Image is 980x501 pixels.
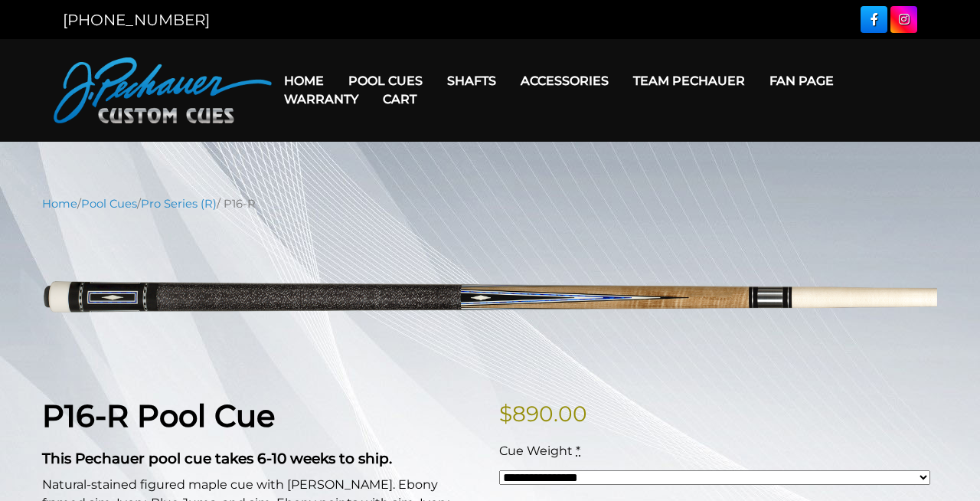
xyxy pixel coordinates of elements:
[141,197,217,211] a: Pro Series (R)
[42,397,275,434] strong: P16-R Pool Cue
[272,80,371,119] a: Warranty
[508,61,621,100] a: Accessories
[621,61,757,100] a: Team Pechauer
[499,401,512,427] span: $
[336,61,435,100] a: Pool Cues
[435,61,508,100] a: Shafts
[63,11,210,29] a: [PHONE_NUMBER]
[54,57,272,123] img: Pechauer Custom Cues
[42,195,938,212] nav: Breadcrumb
[42,224,938,373] img: P16-N.png
[81,197,137,211] a: Pool Cues
[576,444,580,458] abbr: required
[42,450,392,467] strong: This Pechauer pool cue takes 6-10 weeks to ship.
[272,61,336,100] a: Home
[371,80,429,119] a: Cart
[757,61,846,100] a: Fan Page
[42,197,77,211] a: Home
[499,401,587,427] bdi: 890.00
[499,444,573,458] span: Cue Weight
